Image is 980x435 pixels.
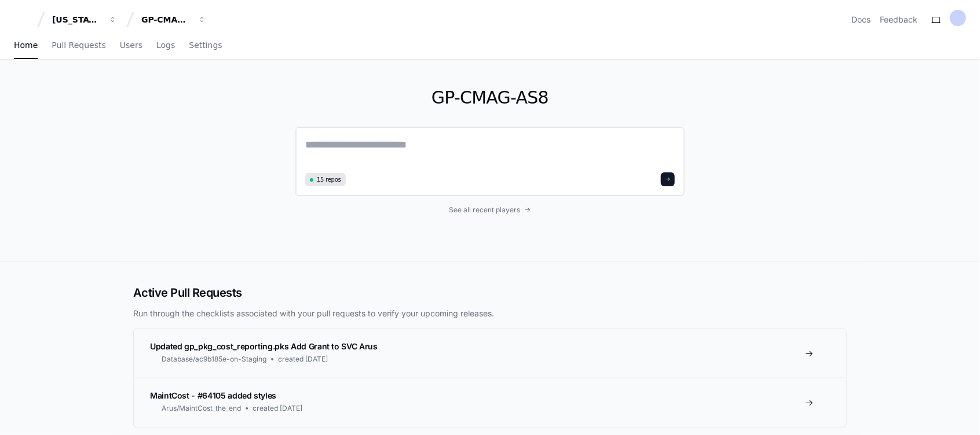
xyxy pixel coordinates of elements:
[156,32,175,59] a: Logs
[150,390,276,400] span: MaintCost - #64105 added styles
[52,14,102,25] div: [US_STATE] Pacific
[162,355,266,364] span: Database/ac9b185e-on-Staging
[133,285,847,301] h2: Active Pull Requests
[295,205,685,215] a: See all recent players
[52,32,105,59] a: Pull Requests
[120,32,142,59] a: Users
[14,32,38,59] a: Home
[47,9,122,30] button: [US_STATE] Pacific
[120,42,142,49] span: Users
[449,205,521,215] span: See all recent players
[150,341,378,351] span: Updated gp_pkg_cost_reporting.pks Add Grant to SVC Arus
[134,329,846,378] a: Updated gp_pkg_cost_reporting.pks Add Grant to SVC ArusDatabase/ac9b185e-on-Stagingcreated [DATE]
[14,42,38,49] span: Home
[278,355,328,364] span: created [DATE]
[133,308,847,319] p: Run through the checklists associated with your pull requests to verify your upcoming releases.
[295,87,685,108] h1: GP-CMAG-AS8
[134,378,846,427] a: MaintCost - #64105 added stylesArus/MaintCost_the_endcreated [DATE]
[137,9,211,30] button: GP-CMAG-AS8
[851,14,871,25] a: Docs
[189,42,222,49] span: Settings
[317,175,341,184] span: 15 repos
[162,404,241,413] span: Arus/MaintCost_the_end
[141,14,191,25] div: GP-CMAG-AS8
[52,42,105,49] span: Pull Requests
[156,42,175,49] span: Logs
[189,32,222,59] a: Settings
[880,14,917,25] button: Feedback
[253,404,302,413] span: created [DATE]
